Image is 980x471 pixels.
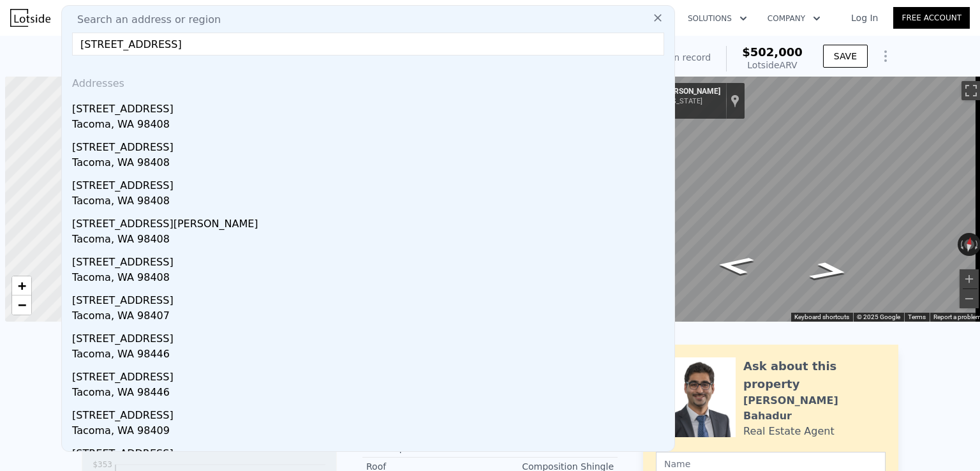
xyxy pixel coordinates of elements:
[908,313,926,320] a: Terms (opens in new tab)
[794,313,849,322] button: Keyboard shortcuts
[958,233,965,256] button: Rotate counterclockwise
[72,117,669,135] div: Tacoma, WA 98408
[12,276,31,295] a: Zoom in
[72,423,669,441] div: Tacoma, WA 98409
[72,135,669,155] div: [STREET_ADDRESS]
[731,94,739,108] a: Show location on map
[743,357,886,393] div: Ask about this property
[963,232,976,257] button: Reset the view
[793,257,866,285] path: Go East, Rowland Ave SW
[72,211,669,232] div: [STREET_ADDRESS][PERSON_NAME]
[72,173,669,193] div: [STREET_ADDRESS]
[72,96,669,117] div: [STREET_ADDRESS]
[960,269,979,288] button: Zoom in
[960,289,979,308] button: Zoom out
[72,364,669,385] div: [STREET_ADDRESS]
[10,9,50,27] img: Lotside
[72,441,669,461] div: [STREET_ADDRESS]
[18,297,26,313] span: −
[678,7,757,30] button: Solutions
[72,308,669,326] div: Tacoma, WA 98407
[72,155,669,173] div: Tacoma, WA 98408
[701,252,770,279] path: Go West, Rowland Ave SW
[72,270,669,288] div: Tacoma, WA 98408
[67,66,669,96] div: Addresses
[823,45,868,68] button: SAVE
[743,424,835,439] div: Real Estate Agent
[857,313,900,320] span: © 2025 Google
[742,59,803,71] div: Lotside ARV
[12,295,31,315] a: Zoom out
[72,326,669,347] div: [STREET_ADDRESS]
[72,193,669,211] div: Tacoma, WA 98408
[72,250,669,270] div: [STREET_ADDRESS]
[836,11,893,24] a: Log In
[72,347,669,364] div: Tacoma, WA 98446
[873,43,898,69] button: Show Options
[18,278,26,294] span: +
[72,403,669,423] div: [STREET_ADDRESS]
[93,460,112,469] tspan: $353
[72,288,669,308] div: [STREET_ADDRESS]
[743,393,886,424] div: [PERSON_NAME] Bahadur
[72,232,669,250] div: Tacoma, WA 98408
[893,7,970,29] a: Free Account
[757,7,831,30] button: Company
[72,385,669,403] div: Tacoma, WA 98446
[742,45,803,59] span: $502,000
[67,12,221,27] span: Search an address or region
[72,33,664,56] input: Enter an address, city, region, neighborhood or zip code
